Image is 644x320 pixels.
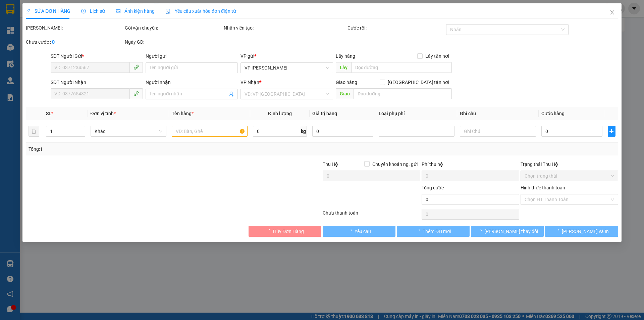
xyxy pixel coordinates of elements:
div: Ngày GD: [125,38,222,46]
span: picture [116,9,120,13]
span: Đơn vị tính [91,111,116,116]
span: Giao hàng [336,80,357,85]
button: [PERSON_NAME] và In [545,226,618,237]
span: loading [477,229,484,233]
div: Cước rồi : [347,24,445,32]
span: SL [46,111,52,116]
span: loading [266,229,273,233]
span: VP Cương Gián [245,63,329,73]
input: VD: Bàn, Ghế [172,126,248,137]
input: Dọc đường [354,88,452,99]
div: Chưa thanh toán [322,209,421,221]
span: Thu Hộ [323,162,338,167]
input: Dọc đường [351,62,452,73]
div: VP gửi [241,52,333,60]
div: [PERSON_NAME]: [26,24,123,32]
div: Gói vận chuyển: [125,24,222,32]
button: Hủy Đơn Hàng [249,226,321,237]
span: Hủy Đơn Hàng [273,228,304,235]
span: Yêu cầu xuất hóa đơn điện tử [165,8,236,14]
span: Lấy [336,62,351,73]
div: Người nhận [146,79,238,86]
div: Phí thu hộ [422,161,519,171]
button: [PERSON_NAME] thay đổi [471,226,544,237]
span: Thêm ĐH mới [423,228,451,235]
img: icon [165,9,171,14]
span: Lấy hàng [336,53,355,59]
span: [GEOGRAPHIC_DATA] tận nơi [385,79,452,86]
button: Yêu cầu [323,226,395,237]
li: Hotline: 1900252555 [63,25,280,33]
th: Ghi chú [458,107,539,120]
span: Tổng cước [422,185,444,190]
span: Giá trị hàng [312,111,337,116]
b: GỬI : VP [PERSON_NAME] [8,49,117,60]
button: Thêm ĐH mới [397,226,470,237]
input: Ghi Chú [460,126,536,137]
span: Chuyển khoản ng. gửi [370,161,420,168]
div: Nhân viên tạo: [224,24,346,32]
span: Khác [95,126,162,136]
button: delete [29,126,39,137]
span: user-add [229,91,234,97]
span: Tên hàng [172,111,194,116]
span: loading [415,229,423,233]
label: Hình thức thanh toán [521,185,565,190]
span: plus [608,129,615,134]
span: loading [347,229,355,233]
span: SỬA ĐƠN HÀNG [26,8,70,14]
span: [PERSON_NAME] thay đổi [484,228,538,235]
div: Chưa cước : [26,38,123,46]
span: close [609,10,615,15]
span: clock-circle [81,9,86,13]
span: Cước hàng [541,111,565,116]
span: Yêu cầu [355,228,371,235]
span: kg [300,126,307,137]
div: Tổng: 1 [29,145,249,153]
span: loading [554,229,562,233]
li: Cổ Đạm, xã [GEOGRAPHIC_DATA], [GEOGRAPHIC_DATA] [63,16,280,25]
b: 0 [52,39,55,45]
span: VP Nhận [241,80,260,85]
img: logo.jpg [8,8,42,42]
span: Ảnh kiện hàng [116,8,155,14]
button: plus [608,126,615,137]
span: Lịch sử [81,8,105,14]
span: Định lượng [268,111,292,116]
div: Trạng thái Thu Hộ [521,161,618,168]
span: phone [133,64,139,70]
span: phone [133,91,139,96]
span: Chọn trạng thái [525,171,614,181]
div: SĐT Người Gửi [51,52,143,60]
span: Lấy tận nơi [423,52,452,60]
span: Giao [336,88,354,99]
div: SĐT Người Nhận [51,79,143,86]
span: edit [26,9,31,13]
button: Close [603,3,622,22]
span: [PERSON_NAME] và In [562,228,609,235]
th: Loại phụ phí [376,107,457,120]
div: Người gửi [146,52,238,60]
